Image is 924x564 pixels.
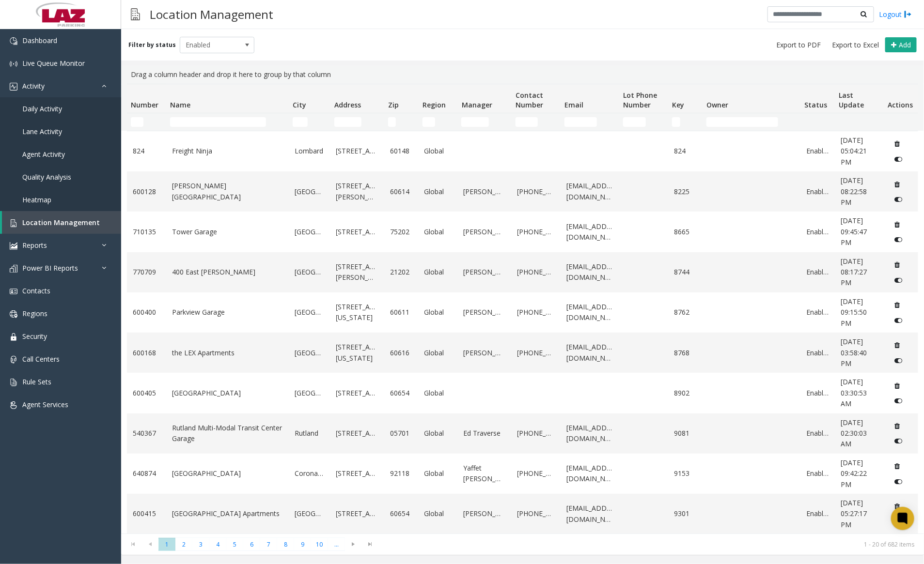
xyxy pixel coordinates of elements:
a: [PHONE_NUMBER] [517,508,555,519]
a: 9081 [674,428,697,439]
span: Owner [706,100,728,109]
button: Disable [890,514,908,530]
a: Parkview Garage [172,307,283,318]
span: Power BI Reports [22,263,78,273]
td: Email Filter [561,113,619,131]
span: [DATE] 05:04:21 PM [841,136,867,167]
td: Actions Filter [884,113,918,131]
span: Call Centers [22,354,60,364]
span: [DATE] 02:30:03 AM [841,418,867,449]
button: Disable [890,312,908,328]
a: Global [424,146,452,156]
span: Daily Activity [22,104,62,113]
a: Rutland [295,428,325,439]
a: 770709 [133,267,160,277]
span: Last Update [839,91,864,109]
span: Heatmap [22,195,51,204]
a: [DATE] 09:15:50 PM [841,296,878,329]
a: Global [424,388,452,398]
a: Enabled [806,468,829,479]
img: 'icon' [10,242,17,250]
span: Lot Phone Number [624,91,658,109]
a: Freight Ninja [172,146,283,156]
a: 60654 [390,508,413,519]
input: Address Filter [334,117,362,127]
a: [STREET_ADDRESS] [336,388,378,398]
span: Name [170,100,190,109]
button: Disable [890,272,908,288]
span: Page 11 [328,538,345,551]
a: [DATE] 09:42:22 PM [841,457,878,490]
button: Disable [890,152,908,167]
a: Global [424,508,452,519]
td: Number Filter [127,113,166,131]
a: Global [424,348,452,358]
span: Agent Activity [22,150,65,159]
span: Export to PDF [776,40,821,50]
button: Add [885,37,917,53]
img: logout [904,9,912,19]
a: Global [424,227,452,237]
button: Disable [890,433,908,449]
img: 'icon' [10,288,17,295]
a: 92118 [390,468,413,479]
a: Global [424,307,452,318]
a: Enabled [806,348,829,358]
button: Disable [890,473,908,489]
a: [EMAIL_ADDRESS][DOMAIN_NAME] [566,181,613,202]
span: [DATE] 03:30:53 AM [841,377,867,408]
a: Enabled [806,428,829,439]
a: [GEOGRAPHIC_DATA] Apartments [172,508,283,519]
button: Delete [890,337,905,353]
a: Global [424,186,452,197]
a: Ed Traverse [463,428,505,439]
a: the LEX Apartments [172,348,283,358]
a: [PERSON_NAME] [463,307,505,318]
a: 60148 [390,146,413,156]
span: Enabled [180,37,239,53]
th: Actions [884,84,918,113]
a: [PERSON_NAME] [463,267,505,277]
span: [DATE] 08:22:58 PM [841,176,867,207]
span: Lane Activity [22,127,62,136]
a: [PHONE_NUMBER] [517,428,555,439]
button: Delete [890,418,905,434]
span: Page 10 [311,538,328,551]
a: Enabled [806,508,829,519]
td: Owner Filter [703,113,800,131]
a: [DATE] 05:04:21 PM [841,135,878,168]
img: 'icon' [10,60,17,68]
button: Delete [890,136,905,152]
a: 60654 [390,388,413,398]
a: [GEOGRAPHIC_DATA] [295,307,325,318]
a: 600400 [133,307,160,318]
span: Zip [388,100,399,109]
span: Reports [22,241,47,250]
td: Last Update Filter [835,113,884,131]
span: Go to the last page [362,538,379,551]
td: Name Filter [166,113,289,131]
a: Global [424,468,452,479]
span: Number [131,100,158,109]
a: [PHONE_NUMBER] [517,348,555,358]
img: 'icon' [10,379,17,386]
a: 21202 [390,267,413,277]
a: [GEOGRAPHIC_DATA] [295,388,325,398]
a: 640874 [133,468,160,479]
a: Enabled [806,146,829,156]
button: Disable [890,232,908,247]
a: 8762 [674,307,697,318]
a: [EMAIL_ADDRESS][DOMAIN_NAME] [566,342,613,364]
span: [DATE] 08:17:27 PM [841,257,867,288]
span: [DATE] 03:58:40 PM [841,337,867,368]
span: Address [334,100,361,109]
a: 75202 [390,227,413,237]
a: 05701 [390,428,413,439]
input: City Filter [293,117,308,127]
a: [PERSON_NAME] [463,508,505,519]
span: Location Management [22,218,100,227]
a: Global [424,428,452,439]
a: [GEOGRAPHIC_DATA] [295,508,325,519]
a: Rutland Multi-Modal Transit Center Garage [172,423,283,444]
td: Status Filter [800,113,835,131]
